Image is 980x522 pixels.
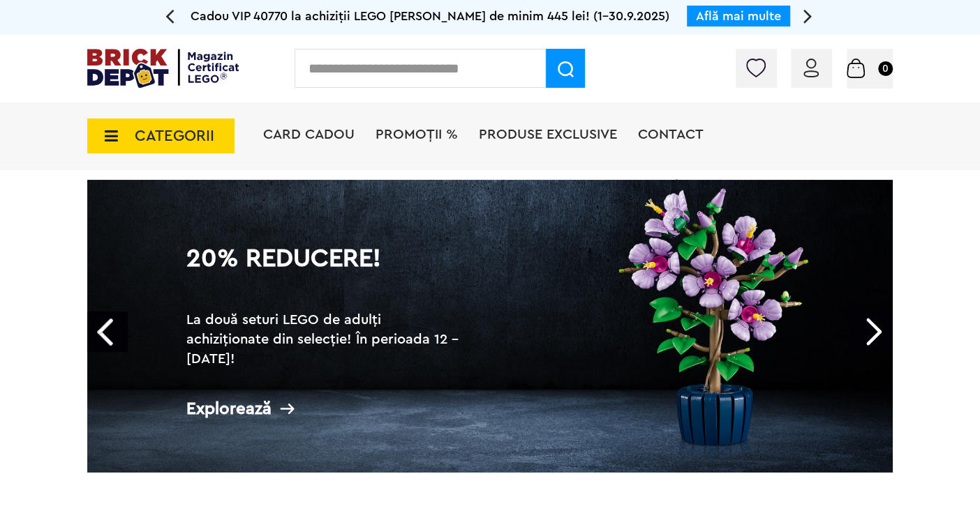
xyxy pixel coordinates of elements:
small: 0 [878,61,893,76]
a: Contact [638,128,704,141]
a: Află mai multe [696,10,781,22]
h2: La două seturi LEGO de adulți achiziționate din selecție! În perioada 12 - [DATE]! [186,310,466,369]
span: Cadou VIP 40770 la achiziții LEGO [PERSON_NAME] de minim 445 lei! (1-30.9.2025) [191,10,669,22]
a: Card Cadou [263,128,355,141]
h1: 20% Reducere! [186,246,466,296]
a: Prev [87,312,128,352]
a: 20% Reducere!La două seturi LEGO de adulți achiziționate din selecție! În perioada 12 - [DATE]!Ex... [87,180,893,473]
div: Explorează [186,400,466,417]
a: Next [852,312,893,352]
a: Produse exclusive [479,128,617,141]
span: CATEGORII [135,128,214,144]
a: PROMOȚII % [376,128,458,141]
